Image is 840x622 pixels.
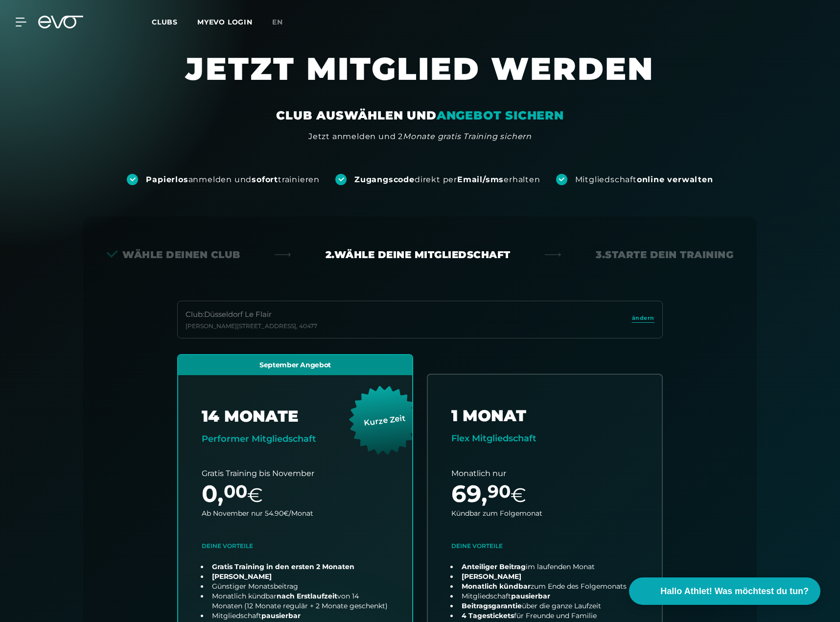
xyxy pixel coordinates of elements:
[632,314,654,322] span: ändern
[252,175,278,184] strong: sofort
[437,108,564,122] em: ANGEBOT SICHERN
[354,174,540,185] div: direkt per erhalten
[152,17,197,26] a: Clubs
[596,248,733,262] div: 3. Starte dein Training
[197,18,253,26] a: MYEVO LOGIN
[629,577,820,605] button: Hallo Athlet! Was möchtest du tun?
[403,132,532,141] em: Monate gratis Training sichern
[326,248,511,262] div: 2. Wähle deine Mitgliedschaft
[354,175,415,184] strong: Zugangscode
[126,49,714,108] h1: JETZT MITGLIED WERDEN
[632,314,654,325] a: ändern
[276,108,563,123] div: CLUB AUSWÄHLEN UND
[457,175,504,184] strong: Email/sms
[660,585,809,598] span: Hallo Athlet! Was möchtest du tun?
[146,174,320,185] div: anmelden und trainieren
[152,18,178,26] span: Clubs
[637,175,713,184] strong: online verwalten
[575,174,713,185] div: Mitgliedschaft
[146,175,188,184] strong: Papierlos
[107,248,240,262] div: Wähle deinen Club
[272,18,283,26] span: en
[308,131,532,143] div: Jetzt anmelden und 2
[186,309,317,320] div: Club : Düsseldorf Le Flair
[272,17,295,28] a: en
[186,322,317,330] div: [PERSON_NAME][STREET_ADDRESS] , 40477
